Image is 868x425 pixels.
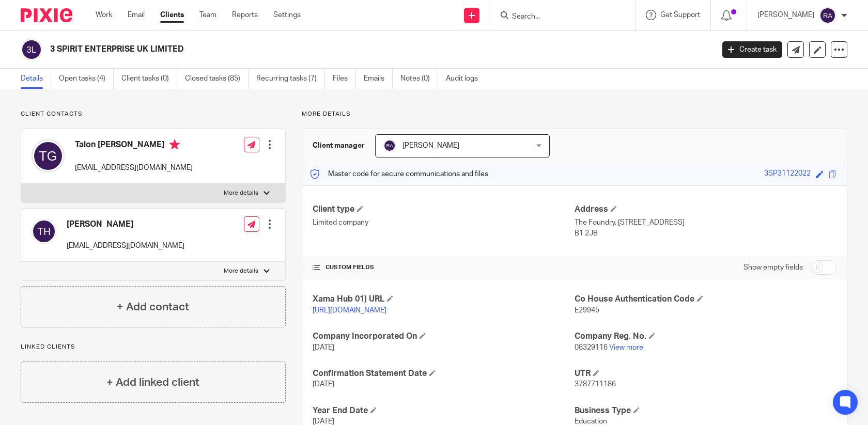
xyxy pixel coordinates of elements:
[121,69,177,89] a: Client tasks (0)
[575,405,836,416] h4: Business Type
[575,217,836,228] p: The Foundry, [STREET_ADDRESS]
[575,368,836,379] h4: UTR
[575,228,836,239] p: B1 2JB
[117,299,189,315] h4: + Add contact
[819,7,836,24] img: svg%3E
[575,381,616,388] span: 3787711186
[446,69,486,89] a: Audit logs
[313,217,575,228] p: Limited company
[21,69,51,89] a: Details
[764,168,811,180] div: 3SP31122022
[400,69,438,89] a: Notes (0)
[511,12,604,22] input: Search
[333,69,356,89] a: Files
[575,331,836,342] h4: Company Reg. No.
[21,8,72,22] img: Pixie
[757,10,814,20] p: [PERSON_NAME]
[313,418,334,425] span: [DATE]
[21,39,42,60] img: svg%3E
[364,69,393,89] a: Emails
[313,263,575,272] h4: CUSTOM FIELDS
[575,204,836,215] h4: Address
[21,110,286,118] p: Client contacts
[59,69,114,89] a: Open tasks (4)
[96,10,112,20] a: Work
[313,307,386,314] a: [URL][DOMAIN_NAME]
[313,368,575,379] h4: Confirmation Statement Date
[224,189,258,197] p: More details
[609,344,643,351] a: View more
[21,343,286,351] p: Linked clients
[185,69,249,89] a: Closed tasks (85)
[402,142,459,149] span: [PERSON_NAME]
[273,10,301,20] a: Settings
[743,262,803,273] label: Show empty fields
[232,10,258,20] a: Reports
[313,381,334,388] span: [DATE]
[313,405,575,416] h4: Year End Date
[313,204,575,215] h4: Client type
[199,10,216,20] a: Team
[32,219,56,244] img: svg%3E
[313,331,575,342] h4: Company Incorporated On
[169,139,180,150] i: Primary
[302,110,847,118] p: More details
[575,418,607,425] span: Education
[660,11,700,19] span: Get Support
[575,344,608,351] span: 08329116
[722,41,782,58] a: Create task
[32,139,65,172] img: svg%3E
[575,294,836,305] h4: Co House Authentication Code
[67,219,184,230] h4: [PERSON_NAME]
[383,139,396,152] img: svg%3E
[67,241,184,251] p: [EMAIL_ADDRESS][DOMAIN_NAME]
[313,140,365,151] h3: Client manager
[106,374,199,390] h4: + Add linked client
[224,267,258,275] p: More details
[160,10,184,20] a: Clients
[256,69,325,89] a: Recurring tasks (7)
[310,169,488,179] p: Master code for secure communications and files
[75,139,193,152] h4: Talon [PERSON_NAME]
[313,344,334,351] span: [DATE]
[75,163,193,173] p: [EMAIL_ADDRESS][DOMAIN_NAME]
[50,44,576,55] h2: 3 SPIRIT ENTERPRISE UK LIMITED
[313,294,575,305] h4: Xama Hub 01) URL
[128,10,145,20] a: Email
[575,307,599,314] span: E29945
